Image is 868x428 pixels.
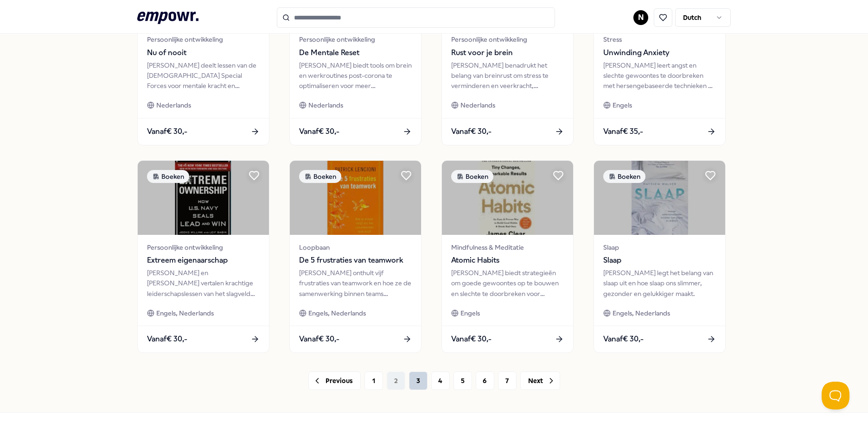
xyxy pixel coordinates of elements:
div: [PERSON_NAME] legt het belang van slaap uit en hoe slaap ons slimmer, gezonder en gelukkiger maakt. [603,268,716,299]
span: Rust voor je brein [451,47,564,59]
span: Vanaf € 30,- [299,333,339,345]
button: 3 [409,371,428,390]
img: package image [442,161,573,235]
span: Extreem eigenaarschap [147,254,260,266]
a: package imageBoekenSlaapSlaap[PERSON_NAME] legt het belang van slaap uit en hoe slaap ons slimmer... [594,160,726,353]
span: Persoonlijke ontwikkeling [147,242,260,252]
img: package image [290,161,421,235]
a: package imageBoekenPersoonlijke ontwikkelingExtreem eigenaarschap[PERSON_NAME] en [PERSON_NAME] v... [137,160,269,353]
span: Vanaf € 30,- [603,333,644,345]
span: Vanaf € 30,- [147,126,187,138]
span: Vanaf € 30,- [451,126,491,138]
span: Vanaf € 30,- [299,126,339,138]
a: package imageBoekenLoopbaanDe 5 frustraties van teamwork[PERSON_NAME] onthult vijf frustraties va... [289,160,421,353]
div: Boeken [603,170,645,183]
span: Stress [603,34,716,44]
div: [PERSON_NAME] biedt tools om brein en werkroutines post-corona te optimaliseren voor meer product... [299,60,412,91]
button: Next [520,371,560,390]
button: 7 [498,371,517,390]
span: Engels, Nederlands [308,308,366,318]
img: package image [138,161,269,235]
span: Mindfulness & Meditatie [451,242,564,252]
span: Engels, Nederlands [613,308,670,318]
button: 5 [453,371,472,390]
button: 6 [476,371,494,390]
div: Boeken [147,170,189,183]
div: [PERSON_NAME] onthult vijf frustraties van teamwork en hoe ze de samenwerking binnen teams sabote... [299,268,412,299]
button: Previous [308,371,361,390]
button: N [633,10,648,25]
span: Slaap [603,242,716,252]
span: Atomic Habits [451,254,564,266]
div: [PERSON_NAME] biedt strategieën om goede gewoontes op te bouwen en slechte te doorbreken voor opm... [451,268,564,299]
div: [PERSON_NAME] deelt lessen van de [DEMOGRAPHIC_DATA] Special Forces voor mentale kracht en dageli... [147,60,260,91]
span: Engels [460,308,480,318]
span: De 5 frustraties van teamwork [299,254,412,266]
a: package imageBoekenMindfulness & MeditatieAtomic Habits[PERSON_NAME] biedt strategieën om goede g... [441,160,574,353]
span: Vanaf € 35,- [603,126,643,138]
span: Persoonlijke ontwikkeling [299,34,412,44]
span: Engels, Nederlands [156,308,214,318]
span: Nu of nooit [147,47,260,59]
span: Unwinding Anxiety [603,47,716,59]
span: Persoonlijke ontwikkeling [147,34,260,44]
span: Vanaf € 30,- [451,333,491,345]
span: Persoonlijke ontwikkeling [451,34,564,44]
div: [PERSON_NAME] benadrukt het belang van breinrust om stress te verminderen en veerkracht, creativi... [451,60,564,91]
div: [PERSON_NAME] leert angst en slechte gewoontes te doorbreken met hersengebaseerde technieken en m... [603,60,716,91]
span: De Mentale Reset [299,47,412,59]
input: Search for products, categories or subcategories [277,7,555,28]
span: Nederlands [460,100,495,110]
button: 4 [431,371,450,390]
span: Loopbaan [299,242,412,252]
img: package image [594,161,725,235]
span: Vanaf € 30,- [147,333,187,345]
div: Boeken [299,170,341,183]
iframe: Help Scout Beacon - Open [822,382,849,409]
button: 1 [364,371,383,390]
span: Engels [613,100,632,110]
div: [PERSON_NAME] en [PERSON_NAME] vertalen krachtige leiderschapslessen van het slagveld naar toepas... [147,268,260,299]
div: Boeken [451,170,493,183]
span: Nederlands [308,100,343,110]
span: Slaap [603,254,716,266]
span: Nederlands [156,100,191,110]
